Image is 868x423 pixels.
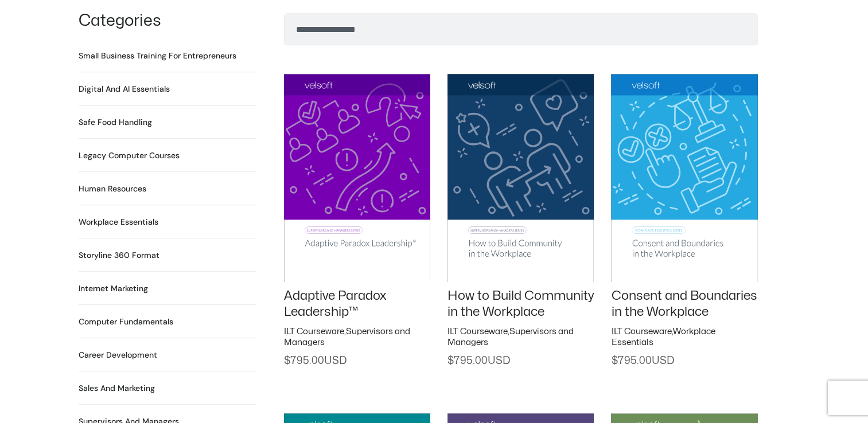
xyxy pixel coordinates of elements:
[79,116,152,128] h2: Safe Food Handling
[284,356,290,366] span: $
[79,83,170,95] h2: Digital and AI Essentials
[79,183,146,195] a: Visit product category Human Resources
[79,50,236,62] h2: Small Business Training for Entrepreneurs
[447,327,574,347] a: Supervisors and Managers
[447,356,510,366] span: 795.00
[79,249,159,261] a: Visit product category Storyline 360 Format
[447,326,594,348] h2: ,
[79,249,159,261] h2: Storyline 360 Format
[611,327,671,336] a: ILT Courseware
[611,356,674,366] span: 795.00
[447,356,454,366] span: $
[284,326,430,348] h2: ,
[79,316,173,328] h2: Computer Fundamentals
[79,349,157,361] h2: Career Development
[611,326,757,348] h2: ,
[611,356,617,366] span: $
[79,349,157,361] a: Visit product category Career Development
[79,13,256,29] h1: Categories
[79,382,155,394] a: Visit product category Sales and Marketing
[79,283,148,295] a: Visit product category Internet Marketing
[284,327,410,347] a: Supervisors and Managers
[447,289,594,319] a: How to Build Community in the Workplace
[79,83,170,95] a: Visit product category Digital and AI Essentials
[79,283,148,295] h2: Internet Marketing
[79,150,180,162] a: Visit product category Legacy Computer Courses
[79,183,146,195] h2: Human Resources
[79,150,180,162] h2: Legacy Computer Courses
[79,216,158,228] h2: Workplace Essentials
[611,289,757,319] a: Consent and Boundaries in the Workplace
[79,216,158,228] a: Visit product category Workplace Essentials
[79,382,155,394] h2: Sales and Marketing
[284,289,386,319] a: Adaptive Paradox Leadership™
[284,356,347,366] span: 795.00
[79,50,236,62] a: Visit product category Small Business Training for Entrepreneurs
[79,116,152,128] a: Visit product category Safe Food Handling
[447,327,508,336] a: ILT Courseware
[79,316,173,328] a: Visit product category Computer Fundamentals
[284,327,344,336] a: ILT Courseware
